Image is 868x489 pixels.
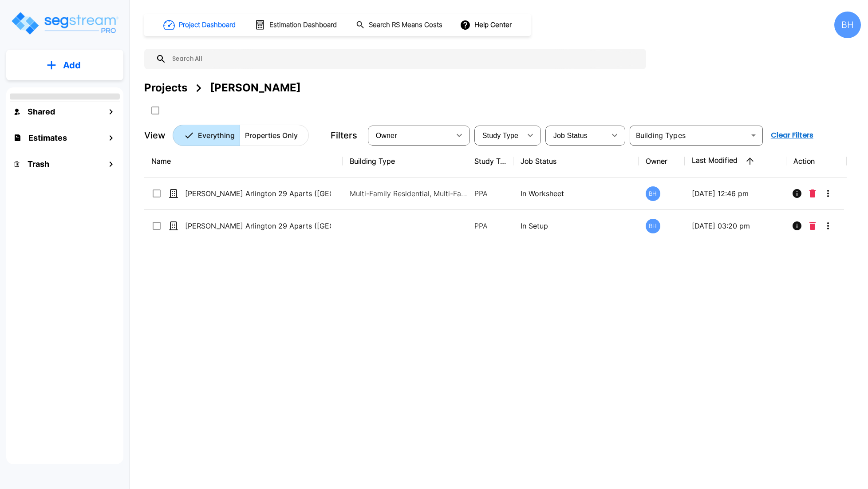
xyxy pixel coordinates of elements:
button: Properties Only [240,125,309,146]
button: Estimation Dashboard [251,16,342,34]
p: Multi-Family Residential, Multi-Family Residential Site [350,188,470,199]
div: BH [646,186,660,201]
h1: Shared [28,106,55,118]
div: BH [646,219,660,233]
div: Select [547,123,606,148]
h1: Estimation Dashboard [269,20,337,30]
img: Logo [10,11,119,36]
button: Delete [806,185,819,202]
div: Select [370,123,450,148]
p: In Worksheet [521,188,631,199]
p: [PERSON_NAME] Arlington 29 Aparts ([GEOGRAPHIC_DATA]) [185,188,331,199]
th: Last Modified [685,145,786,177]
p: Properties Only [245,130,298,141]
p: [DATE] 03:20 pm [692,221,779,231]
button: Search RS Means Costs [352,16,447,34]
button: Everything [173,125,240,146]
p: View [144,129,166,142]
input: Search All [166,49,642,69]
div: BH [834,12,861,38]
th: Job Status [513,145,638,177]
button: Info [788,217,806,235]
p: Filters [331,129,357,142]
span: Study Type [482,132,518,139]
button: Delete [806,217,819,235]
button: Open [747,129,760,142]
th: Owner [639,145,685,177]
span: Job Status [553,132,588,139]
input: Building Types [632,129,746,142]
p: Everything [198,130,235,141]
span: Owner [376,132,397,139]
button: Clear Filters [767,126,817,144]
h1: Project Dashboard [179,20,236,30]
div: Platform [173,125,309,146]
button: More-Options [819,185,837,202]
h1: Trash [28,158,49,170]
h1: Search RS Means Costs [369,20,442,30]
button: Add [6,52,123,78]
th: Action [786,145,846,177]
div: Select [476,123,521,148]
p: PPA [474,188,506,199]
p: [PERSON_NAME] Arlington 29 Aparts ([GEOGRAPHIC_DATA])_v2 [185,221,331,231]
p: In Setup [521,221,631,231]
p: PPA [474,221,506,231]
button: Help Center [458,16,515,33]
button: SelectAll [146,102,164,119]
button: More-Options [819,217,837,235]
th: Building Type [343,145,467,177]
h1: Estimates [28,132,67,144]
th: Study Type [467,145,513,177]
button: Info [788,185,806,202]
div: [PERSON_NAME] [210,80,301,96]
th: Name [144,145,343,177]
div: Projects [144,80,187,96]
p: Add [63,59,81,72]
button: Project Dashboard [160,15,241,35]
p: [DATE] 12:46 pm [692,188,779,199]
